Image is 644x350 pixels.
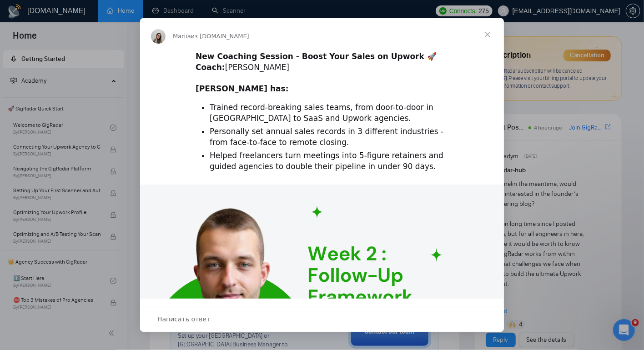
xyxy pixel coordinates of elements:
div: Открыть разговор и ответить [140,306,504,332]
b: [PERSON_NAME] has: [196,84,288,93]
span: Mariia [173,33,191,40]
div: ​ [PERSON_NAME] ​ ​ [196,51,448,95]
b: New Coaching Session - Boost Your Sales on Upwork 🚀 [196,52,437,61]
li: Personally set annual sales records in 3 different industries - from face-to-face to remote closing. [210,126,448,148]
b: Coach: [196,63,225,72]
span: Написать ответ [157,313,210,325]
span: Закрыть [471,18,504,51]
li: Helped freelancers turn meetings into 5-figure retainers and guided agencies to double their pipe... [210,150,448,172]
img: Profile image for Mariia [151,29,166,44]
li: Trained record-breaking sales teams, from door-to-door in [GEOGRAPHIC_DATA] to SaaS and Upwork ag... [210,102,448,124]
span: из [DOMAIN_NAME] [191,33,249,40]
